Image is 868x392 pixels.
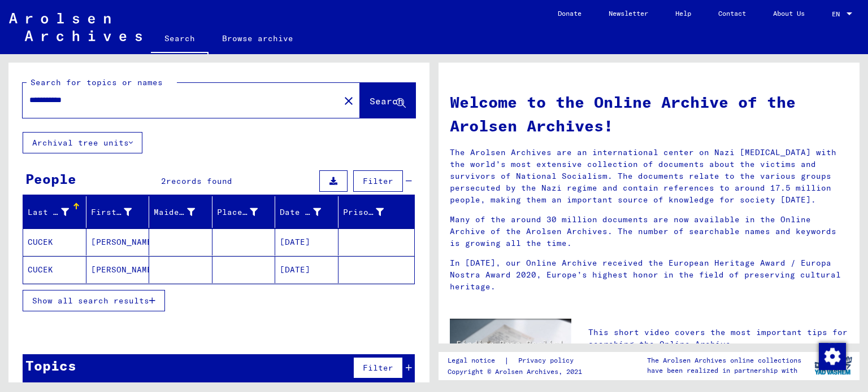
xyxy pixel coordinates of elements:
[360,83,415,118] button: Search
[86,228,150,256] mat-cell: [PERSON_NAME]
[647,365,801,376] p: have been realized in partnership with
[209,25,307,52] a: Browse archive
[9,13,142,41] img: Arolsen_neg.svg
[23,228,86,256] mat-cell: CUCEK
[154,203,212,221] div: Maiden Name
[23,132,142,153] button: Archival tree units
[812,351,854,380] img: yv_logo.png
[450,257,848,293] p: In [DATE], our Online Archive received the European Heritage Award / Europa Nostra Award 2020, Eu...
[448,355,587,367] div: |
[370,95,403,107] span: Search
[275,196,338,228] mat-header-cell: Date of Birth
[212,196,276,228] mat-header-cell: Place of Birth
[343,203,401,221] div: Prisoner #
[161,176,166,186] span: 2
[217,206,258,218] div: Place of Birth
[91,206,132,218] div: First Name
[450,319,571,385] img: video.jpg
[818,342,845,369] div: Change consent
[91,203,149,221] div: First Name
[450,90,848,138] h1: Welcome to the Online Archive of the Arolsen Archives!
[23,196,86,228] mat-header-cell: Last Name
[86,196,150,228] mat-header-cell: First Name
[154,206,195,218] div: Maiden Name
[280,203,338,221] div: Date of Birth
[151,25,209,54] a: Search
[32,296,149,306] span: Show all search results
[588,327,848,350] p: This short video covers the most important tips for searching the Online Archive.
[149,196,212,228] mat-header-cell: Maiden Name
[217,203,275,221] div: Place of Birth
[28,206,69,218] div: Last Name
[25,169,76,189] div: People
[338,196,415,228] mat-header-cell: Prisoner #
[28,203,86,221] div: Last Name
[275,228,338,256] mat-cell: [DATE]
[450,147,848,206] p: The Arolsen Archives are an international center on Nazi [MEDICAL_DATA] with the world’s most ext...
[280,206,321,218] div: Date of Birth
[353,357,403,378] button: Filter
[23,290,165,311] button: Show all search results
[353,170,403,192] button: Filter
[832,10,844,18] span: EN
[647,355,801,365] p: The Arolsen Archives online collections
[31,77,163,87] mat-label: Search for topics or names
[342,94,355,108] mat-icon: close
[86,256,150,283] mat-cell: [PERSON_NAME]
[275,256,338,283] mat-cell: [DATE]
[166,176,232,186] span: records found
[448,355,504,367] a: Legal notice
[25,355,76,376] div: Topics
[509,355,587,367] a: Privacy policy
[819,343,846,370] img: Change consent
[337,89,360,112] button: Clear
[23,256,86,283] mat-cell: CUCEK
[363,176,393,186] span: Filter
[363,363,393,373] span: Filter
[343,206,384,218] div: Prisoner #
[450,214,848,249] p: Many of the around 30 million documents are now available in the Online Archive of the Arolsen Ar...
[448,367,587,377] p: Copyright © Arolsen Archives, 2021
